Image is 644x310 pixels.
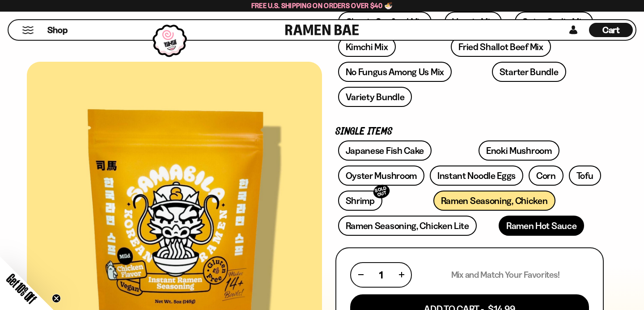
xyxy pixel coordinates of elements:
[479,140,559,161] a: Enoki Mushroom
[379,269,383,280] span: 1
[451,269,560,280] p: Mix and Match Your Favorites!
[372,183,391,200] div: SOLD OUT
[569,166,601,186] a: Tofu
[529,166,563,186] a: Corn
[4,271,39,306] span: Get 10% Off
[47,23,68,37] a: Shop
[338,166,425,186] a: Oyster Mushroom
[338,62,452,82] a: No Fungus Among Us Mix
[251,1,393,10] span: Free U.S. Shipping on Orders over $40 🍜
[492,62,566,82] a: Starter Bundle
[52,294,61,303] button: Close teaser
[430,166,523,186] a: Instant Noodle Eggs
[338,191,382,211] a: ShrimpSOLD OUT
[22,26,34,34] button: Mobile Menu Trigger
[338,87,412,107] a: Variety Bundle
[335,127,604,136] p: Single Items
[602,25,620,35] span: Cart
[589,20,633,40] a: Cart
[47,24,68,36] span: Shop
[338,216,477,236] a: Ramen Seasoning, Chicken Lite
[499,216,585,236] a: Ramen Hot Sauce
[338,140,432,161] a: Japanese Fish Cake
